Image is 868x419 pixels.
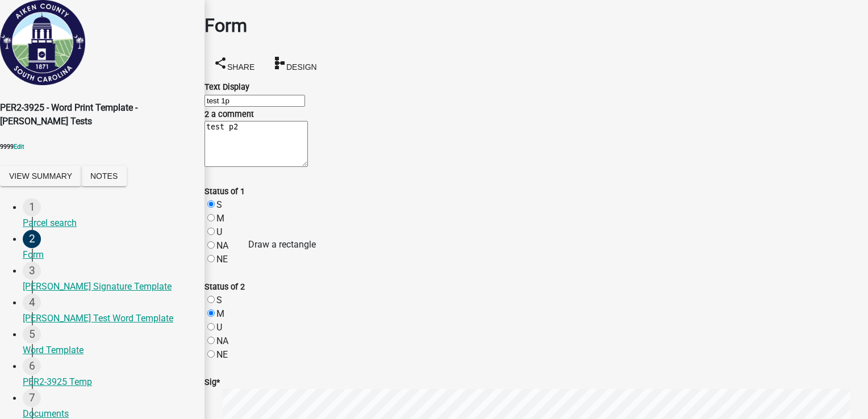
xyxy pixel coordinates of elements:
[23,294,41,312] div: 4
[216,308,224,319] label: M
[23,357,41,375] div: 6
[216,227,222,237] label: U
[205,378,220,387] label: Sig
[205,282,245,292] label: Status of 2
[23,375,195,389] div: PER2-3925 Temp
[216,295,222,305] label: S
[214,56,227,69] i: share
[216,322,222,333] label: U
[23,312,195,325] div: [PERSON_NAME] Test Word Template
[23,248,195,262] div: Form
[216,336,228,346] label: NA
[23,262,41,280] div: 3
[14,143,24,150] a: Edit
[81,166,127,186] button: Notes
[216,349,228,360] label: NE
[264,52,326,77] button: schemaDesign
[81,171,127,182] wm-modal-confirm: Notes
[205,12,868,39] h1: Form
[227,62,254,71] span: Share
[216,254,228,265] label: NE
[14,143,24,150] wm-modal-confirm: Edit Application Number
[273,56,286,69] i: schema
[216,199,222,210] label: S
[205,82,249,92] label: Text Display
[216,213,224,224] label: M
[205,52,264,77] button: shareShare
[23,280,195,294] div: [PERSON_NAME] Signature Template
[286,62,317,71] span: Design
[205,110,254,119] label: 2 a comment
[216,240,228,251] label: NA
[23,230,41,248] div: 2
[23,343,195,357] div: Word Template
[205,187,245,196] label: Status of 1
[23,325,41,343] div: 5
[23,389,41,407] div: 7
[23,198,41,216] div: 1
[23,216,195,230] div: Parcel search
[248,238,316,252] div: Draw a rectangle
